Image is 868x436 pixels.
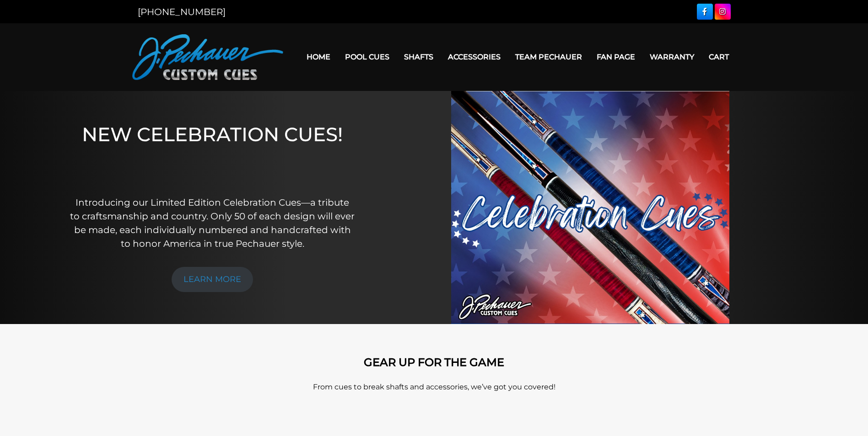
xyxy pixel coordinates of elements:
[397,45,441,69] a: Shafts
[589,45,642,69] a: Fan Page
[70,123,355,183] h1: NEW CELEBRATION CUES!
[132,34,283,80] img: Pechauer Custom Cues
[338,45,397,69] a: Pool Cues
[299,45,338,69] a: Home
[642,45,701,69] a: Warranty
[70,196,355,250] p: Introducing our Limited Edition Celebration Cues—a tribute to craftsmanship and country. Only 50 ...
[172,267,253,292] a: LEARN MORE
[441,45,508,69] a: Accessories
[508,45,589,69] a: Team Pechauer
[701,45,736,69] a: Cart
[173,382,695,393] p: From cues to break shafts and accessories, we’ve got you covered!
[138,6,226,17] a: [PHONE_NUMBER]
[364,356,504,369] strong: GEAR UP FOR THE GAME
